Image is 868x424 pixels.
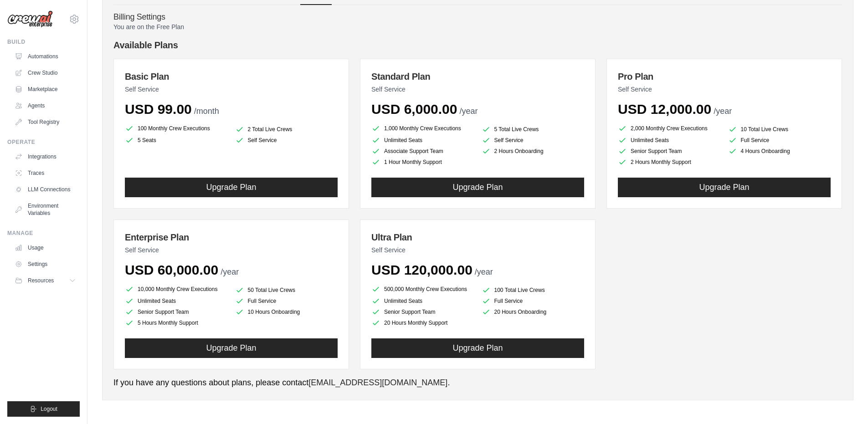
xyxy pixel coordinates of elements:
li: 5 Total Live Crews [482,125,585,134]
span: /year [475,267,493,276]
li: Senior Support Team [125,307,228,317]
div: Operate [7,138,80,146]
a: LLM Connections [11,182,80,197]
li: 5 Hours Monthly Support [125,318,228,327]
a: Automations [11,49,80,64]
li: Full Service [482,296,585,306]
button: Resources [11,273,80,288]
li: Associate Support Team [371,147,474,156]
li: Unlimited Seats [371,296,474,306]
li: 20 Hours Monthly Support [371,318,474,327]
span: Resources [28,277,54,284]
span: /year [459,107,478,116]
div: Widget de chat [822,380,868,424]
li: 2,000 Monthly Crew Executions [618,123,721,134]
a: Settings [11,257,80,271]
a: Marketplace [11,82,80,97]
li: 50 Total Live Crews [235,286,338,295]
h3: Enterprise Plan [125,231,338,244]
li: 10 Hours Onboarding [235,307,338,317]
li: Senior Support Team [618,147,721,156]
li: 10,000 Monthly Crew Executions [125,284,228,295]
li: 1 Hour Monthly Support [371,158,474,167]
button: Upgrade Plan [371,338,584,358]
li: 5 Seats [125,136,228,145]
li: Unlimited Seats [371,136,474,145]
span: /month [194,107,219,116]
a: Environment Variables [11,199,80,220]
li: Self Service [482,136,585,145]
li: Senior Support Team [371,307,474,317]
span: Logout [41,405,57,413]
button: Upgrade Plan [371,178,584,197]
li: 10 Total Live Crews [728,125,831,134]
p: If you have any questions about plans, please contact . [113,377,842,389]
li: Full Service [728,136,831,145]
h4: Billing Settings [113,12,842,22]
button: Upgrade Plan [125,338,338,358]
button: Upgrade Plan [125,178,338,197]
li: 4 Hours Onboarding [728,147,831,156]
li: Full Service [235,296,338,306]
p: Self Service [125,245,338,255]
li: 2 Hours Monthly Support [618,158,721,167]
li: 2 Total Live Crews [235,125,338,134]
li: Unlimited Seats [618,136,721,145]
li: 500,000 Monthly Crew Executions [371,284,474,295]
li: 2 Hours Onboarding [482,147,585,156]
p: Self Service [371,85,584,94]
a: Tool Registry [11,115,80,129]
li: 100 Monthly Crew Executions [125,123,228,134]
a: Integrations [11,149,80,164]
a: [EMAIL_ADDRESS][DOMAIN_NAME] [308,378,447,387]
a: Usage [11,240,80,255]
li: 100 Total Live Crews [482,286,585,295]
h4: Available Plans [113,39,842,51]
h3: Standard Plan [371,70,584,83]
h3: Basic Plan [125,70,338,83]
a: Traces [11,166,80,180]
span: USD 120,000.00 [371,262,473,277]
li: Self Service [235,136,338,145]
p: You are on the Free Plan [113,22,842,31]
p: Self Service [618,85,831,94]
h3: Ultra Plan [371,231,584,244]
button: Logout [7,401,80,417]
div: Build [7,38,80,46]
iframe: Chat Widget [822,380,868,424]
img: Logo [7,10,53,28]
li: Unlimited Seats [125,296,228,306]
h3: Pro Plan [618,70,831,83]
a: Crew Studio [11,66,80,80]
span: USD 6,000.00 [371,102,457,117]
p: Self Service [371,245,584,255]
a: Agents [11,98,80,113]
p: Self Service [125,85,338,94]
button: Upgrade Plan [618,178,831,197]
span: USD 99.00 [125,102,192,117]
span: /year [714,107,732,116]
span: USD 60,000.00 [125,262,218,277]
li: 20 Hours Onboarding [482,307,585,317]
span: USD 12,000.00 [618,102,711,117]
span: /year [221,267,239,276]
div: Manage [7,230,80,237]
li: 1,000 Monthly Crew Executions [371,123,474,134]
